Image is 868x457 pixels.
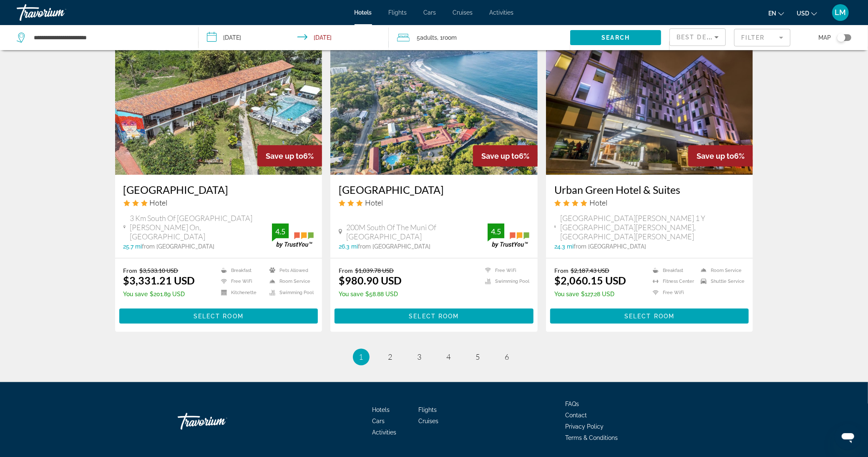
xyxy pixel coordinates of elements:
a: Select Room [119,310,318,320]
li: Fitness Center [649,278,697,285]
span: from [GEOGRAPHIC_DATA] [142,243,215,250]
li: Kitchenette [217,289,265,296]
del: $2,187.43 USD [571,267,609,274]
img: Hotel image [546,41,753,175]
span: You save [339,291,363,297]
div: 3 star Hotel [123,198,314,207]
a: Flights [418,407,437,414]
a: Cars [424,9,436,16]
span: LM [835,8,846,17]
a: Select Room [335,310,533,320]
span: Hotels [355,9,372,16]
del: $3,533.10 USD [140,267,179,274]
a: FAQs [566,401,579,408]
li: Swimming Pool [481,278,529,285]
span: 200M South Of The Muni Of [GEOGRAPHIC_DATA] [347,223,488,241]
button: Filter [734,28,790,47]
img: Hotel image [115,41,322,175]
button: Select Room [550,309,749,324]
span: 3 Km South Of [GEOGRAPHIC_DATA][PERSON_NAME] On, [GEOGRAPHIC_DATA] [130,213,272,241]
span: Hotel [150,198,168,207]
a: Cruises [418,418,438,425]
li: Free WiFi [481,267,529,274]
p: $58.88 USD [339,291,402,297]
span: en [768,10,776,17]
span: Hotel [365,198,383,207]
ins: $2,060.15 USD [554,274,626,287]
div: 6% [257,145,322,167]
span: Select Room [624,313,674,320]
li: Shuttle Service [697,278,745,285]
span: Adults [420,34,438,41]
span: Search [601,34,630,41]
span: You save [554,291,579,297]
li: Free WiFi [649,289,697,296]
p: $127.28 USD [554,291,626,297]
span: 4 [447,353,451,362]
ins: $3,331.21 USD [123,274,195,287]
span: Save up to [481,152,519,160]
div: 4.5 [272,226,289,236]
a: Select Room [550,310,749,320]
span: From [123,267,138,274]
li: Breakfast [649,267,697,274]
button: Check-in date: Dec 27, 2025 Check-out date: Jan 3, 2026 [199,25,389,50]
span: , 1 [438,32,457,43]
a: Contact [566,412,587,419]
a: Travorium [17,2,100,23]
a: Flights [389,9,407,16]
iframe: Button to launch messaging window [835,424,861,450]
span: Select Room [409,313,459,320]
span: You save [123,291,148,297]
span: 1 [359,353,363,362]
span: 5 [476,353,480,362]
a: [GEOGRAPHIC_DATA] [123,183,314,196]
span: 3 [418,353,422,362]
span: [GEOGRAPHIC_DATA][PERSON_NAME] 1 Y [GEOGRAPHIC_DATA][PERSON_NAME], [GEOGRAPHIC_DATA][PERSON_NAME] [560,213,745,241]
span: USD [797,10,809,17]
span: 26.3 mi [339,243,358,250]
span: 5 [417,32,438,43]
div: 6% [688,145,753,167]
li: Free WiFi [217,278,265,285]
li: Pets Allowed [265,267,314,274]
a: Hotel image [330,41,538,175]
a: Activities [372,429,396,436]
span: Room [443,34,457,41]
span: Select Room [194,313,244,320]
a: Privacy Policy [566,424,604,430]
span: Save up to [697,152,734,160]
nav: Pagination [115,349,753,366]
li: Swimming Pool [265,289,314,296]
a: Terms & Conditions [566,435,618,442]
button: Search [570,30,661,45]
span: Best Deals [677,34,720,41]
span: 2 [388,353,392,362]
div: 4.5 [488,226,504,236]
a: Cars [372,418,385,425]
span: From [339,267,353,274]
a: Activities [490,9,514,16]
button: User Menu [830,4,851,21]
h3: [GEOGRAPHIC_DATA] [339,183,529,196]
del: $1,039.78 USD [355,267,394,274]
span: Save up to [266,152,303,160]
button: Change currency [797,7,817,19]
span: from [GEOGRAPHIC_DATA] [574,243,646,250]
span: from [GEOGRAPHIC_DATA] [358,243,430,250]
a: Hotels [372,407,390,414]
span: Cruises [453,9,473,16]
a: Urban Green Hotel & Suites [554,183,745,196]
